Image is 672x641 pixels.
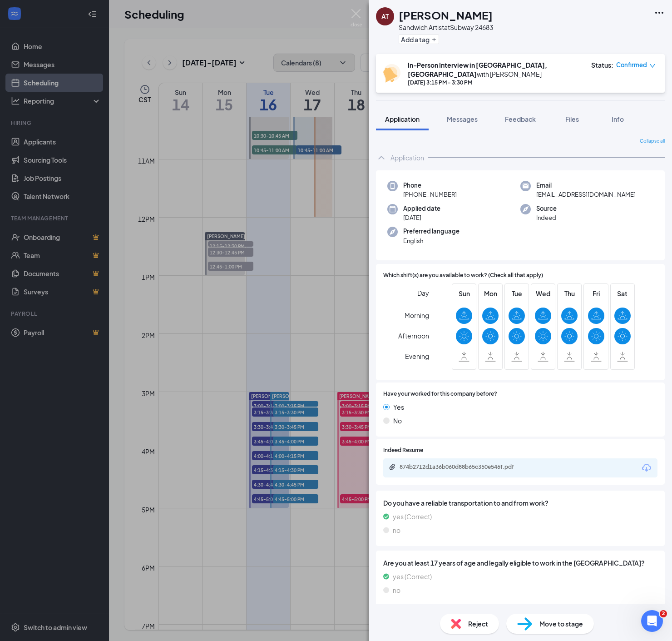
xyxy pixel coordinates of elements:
[389,463,536,472] a: Paperclip874b2712d1a36b060d88b65c350e546f.pdf
[509,288,525,298] span: Tue
[383,271,543,280] span: Which shift(s) are you available to work? (Check all that apply)
[393,512,432,522] span: yes (Correct)
[641,462,652,473] svg: Download
[431,37,437,42] svg: Plus
[417,288,429,298] span: Day
[393,525,400,535] span: no
[591,60,613,70] div: Status :
[403,181,457,190] span: Phone
[376,152,387,163] svg: ChevronUp
[539,619,583,629] span: Move to stage
[398,328,429,344] span: Afternoon
[403,236,460,245] span: English
[614,288,631,298] span: Sat
[403,227,460,236] span: Preferred language
[405,348,429,364] span: Evening
[393,402,404,412] span: Yes
[393,585,400,595] span: no
[403,190,457,199] span: [PHONE_NUMBER]
[468,619,488,629] span: Reject
[403,213,440,222] span: [DATE]
[447,115,478,123] span: Messages
[565,115,579,123] span: Files
[640,138,665,145] span: Collapse all
[399,7,493,23] h1: [PERSON_NAME]
[641,610,663,632] iframe: Intercom live chat
[399,35,439,44] button: PlusAdd a tag
[408,60,582,79] div: with [PERSON_NAME]
[535,288,551,298] span: Wed
[383,498,657,508] span: Do you have a reliable transportation to and from work?
[399,23,493,32] div: Sandwich Artist at Subway 24683
[536,204,557,213] span: Source
[408,79,582,86] div: [DATE] 3:15 PM - 3:30 PM
[393,416,402,426] span: No
[536,181,636,190] span: Email
[400,463,527,471] div: 874b2712d1a36b060d88b65c350e546f.pdf
[403,204,440,213] span: Applied date
[393,571,432,581] span: yes (Correct)
[405,307,429,323] span: Morning
[456,288,472,298] span: Sun
[482,288,499,298] span: Mon
[381,12,389,21] div: AT
[389,463,396,471] svg: Paperclip
[561,288,578,298] span: Thu
[390,153,424,162] div: Application
[383,558,657,568] span: Are you at least 17 years of age and legally eligible to work in the [GEOGRAPHIC_DATA]?
[383,446,423,455] span: Indeed Resume
[505,115,536,123] span: Feedback
[408,61,547,78] b: In-Person Interview in [GEOGRAPHIC_DATA],[GEOGRAPHIC_DATA]
[385,115,420,123] span: Application
[612,115,624,123] span: Info
[654,7,665,18] svg: Ellipses
[616,60,647,70] span: Confirmed
[536,213,557,222] span: Indeed
[660,610,667,617] span: 2
[649,63,656,69] span: down
[383,390,497,398] span: Have your worked for this company before?
[536,190,636,199] span: [EMAIL_ADDRESS][DOMAIN_NAME]
[588,288,604,298] span: Fri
